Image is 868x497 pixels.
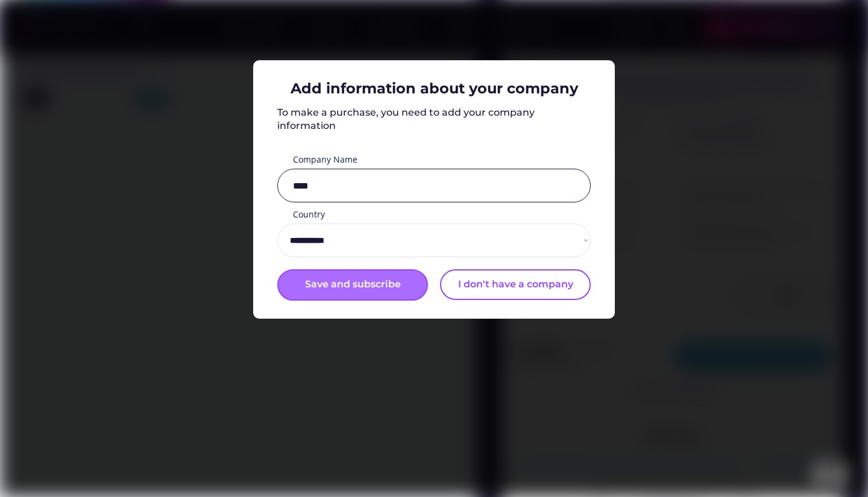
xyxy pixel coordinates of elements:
div: Save and subscribe [305,278,401,292]
div: Country [293,208,414,223]
div: Company Name [293,154,414,169]
div: Add information about your company [291,78,578,99]
button: I don't have a company [440,269,591,299]
iframe: chat widget [817,449,856,485]
div: To make a purchase, you need to add your company information [277,106,591,133]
